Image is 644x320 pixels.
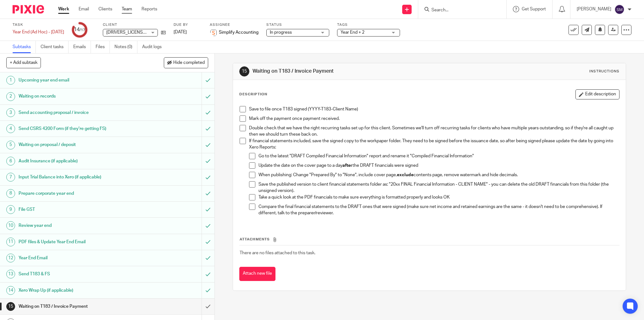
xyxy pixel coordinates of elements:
[13,29,64,35] div: Year End (Ad Hoc) - May 2024
[266,22,329,27] label: Status
[142,6,157,12] a: Reports
[6,108,15,117] div: 3
[6,270,15,278] div: 13
[41,41,69,53] a: Client tasks
[337,22,400,27] label: Tags
[239,267,275,281] button: Attach new file
[6,92,15,101] div: 2
[253,68,443,75] h1: Waiting on T183 / Invoice Payment
[258,162,619,169] p: Update the date on the cover page to a day the DRAFT financials were signed
[19,205,136,214] h1: File GST
[240,238,270,241] span: Attachments
[397,173,414,177] strong: exclude
[19,108,136,117] h1: Send accounting proposal / invoice
[6,57,41,68] button: + Add subtask
[240,251,315,255] span: There are no files attached to this task.
[249,115,619,122] p: Mark off the payment once payment received.
[342,163,353,168] strong: after
[6,286,15,295] div: 14
[19,140,136,149] h1: Waiting on proposal / deposit
[258,204,619,216] p: Compare the final financial statements to the DRAFT ones that were signed (make sure net income a...
[575,89,619,99] button: Edit description
[249,138,619,151] p: If financial statements included, save the signed copy to the workpaper folder. They need to be s...
[142,41,166,53] a: Audit logs
[19,189,136,198] h1: Prepare corporate year end
[74,26,85,33] div: 14
[210,29,217,36] img: Screenshot%202023-11-29%20141159.png
[19,253,136,263] h1: Year End Email
[210,22,258,27] label: Assignee
[270,30,292,35] span: In progress
[174,30,187,34] span: [DATE]
[258,172,619,178] p: When publishing: Change "Prepared By" to "None", include cover page, contents page, remove waterm...
[98,6,112,12] a: Clients
[80,28,85,32] small: /17
[589,69,619,74] div: Instructions
[6,302,15,311] div: 15
[13,5,44,14] img: Pixie
[79,6,89,12] a: Email
[19,76,136,85] h1: Upcoming year end email
[19,269,136,279] h1: Send T183 & FS
[13,22,64,27] label: Task
[19,302,136,311] h1: Waiting on T183 / Invoice Payment
[173,60,205,65] span: Hide completed
[239,66,249,76] div: 15
[19,286,136,295] h1: Xero Wrap Up (if applicable)
[122,6,132,12] a: Team
[258,153,619,159] p: Go to the latest "DRAFT Compiled Financial Information" report and rename it "Compiled Financial ...
[341,30,364,35] span: Year End + 2
[19,221,136,230] h1: Review year end
[249,106,619,112] p: Save to file once T183 signed (YYYY-T183-Client Name)
[73,41,91,53] a: Emails
[6,205,15,214] div: 9
[249,125,619,138] p: Double check that we have the right recurring tasks set up for this client. Sometimes we'll turn ...
[103,22,166,27] label: Client
[19,156,136,166] h1: Audit Insurance (if applicable)
[239,92,267,97] p: Description
[96,41,110,53] a: Files
[6,189,15,198] div: 8
[6,221,15,230] div: 10
[19,172,136,182] h1: Input Trial Balance into Xero (if applicable)
[19,124,136,133] h1: Send CSRS 4200 Form (if they're getting FS)
[522,7,546,11] span: Get Support
[6,238,15,246] div: 11
[106,30,228,35] span: [DRIVERS_LICENSE_NUMBER] Alberta Ltd. ([PERSON_NAME])
[19,92,136,101] h1: Waiting on records
[58,6,69,12] a: Work
[6,173,15,182] div: 7
[6,76,15,85] div: 1
[13,29,64,35] div: Year End (Ad Hoc) - [DATE]
[258,181,619,194] p: Save the published version to client financial statements folder as: "20xx FINAL Financial Inform...
[19,237,136,247] h1: PDF files & Update Year End Email
[13,41,36,53] a: Subtasks
[431,8,487,13] input: Search
[614,4,625,14] img: svg%3E
[577,6,611,12] p: [PERSON_NAME]
[164,57,208,68] button: Hide completed
[174,22,202,27] label: Due by
[114,41,137,53] a: Notes (0)
[6,141,15,149] div: 5
[6,124,15,133] div: 4
[6,157,15,166] div: 6
[258,194,619,200] p: Take a quick look at the PDF financials to make sure everything is formatted properly and looks OK
[6,254,15,262] div: 12
[219,29,258,36] span: Simplify Accounting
